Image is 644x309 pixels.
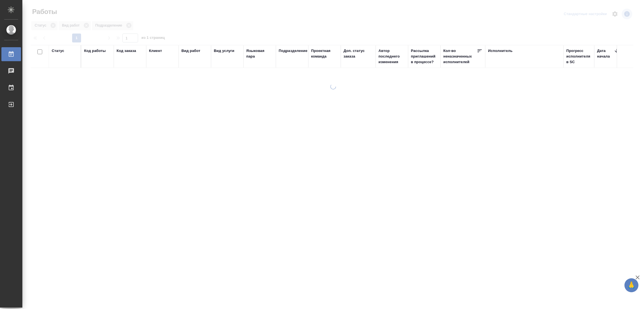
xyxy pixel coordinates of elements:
div: Код заказа [117,48,136,54]
div: Автор последнего изменения [378,48,405,65]
div: Клиент [149,48,162,54]
div: Кол-во неназначенных исполнителей [443,48,477,65]
div: Подразделение [279,48,307,54]
div: Прогресс исполнителя в SC [566,48,591,65]
div: Статус [52,48,64,54]
div: Языковая пара [246,48,273,59]
div: Доп. статус заказа [344,48,373,59]
div: Вид услуги [214,48,235,54]
div: Код работы [84,48,106,54]
div: Дата начала [597,48,614,59]
span: 🙏 [627,279,636,291]
button: 🙏 [624,278,638,292]
div: Исполнитель [488,48,513,54]
div: Рассылка приглашений в процессе? [411,48,438,65]
div: Вид работ [181,48,200,54]
div: Проектная команда [311,48,338,59]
